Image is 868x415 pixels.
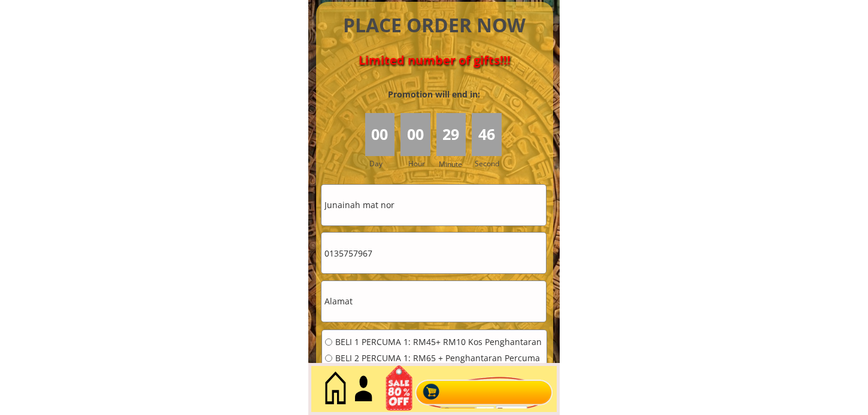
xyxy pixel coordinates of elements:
[321,233,546,273] input: Telefon
[335,354,544,362] span: BELI 2 PERCUMA 1: RM65 + Penghantaran Percuma
[475,158,504,169] h3: Second
[369,158,399,169] h3: Day
[366,88,502,101] h3: Promotion will end in:
[408,158,433,169] h3: Hour
[330,53,539,68] h4: Limited number of gifts!!!
[439,158,465,170] h3: Minute
[321,281,546,322] input: Alamat
[330,12,539,39] h4: PLACE ORDER NOW
[335,338,544,346] span: BELI 1 PERCUMA 1: RM45+ RM10 Kos Penghantaran
[321,185,546,225] input: Nama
